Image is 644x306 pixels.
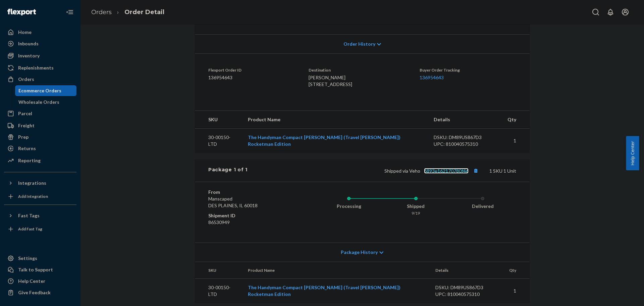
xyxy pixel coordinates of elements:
[124,8,164,16] a: Order Detail
[430,262,504,279] th: Details
[626,136,639,170] button: Help Center
[18,212,40,219] div: Fast Tags
[382,210,449,216] div: 9/19
[435,291,498,298] div: UPC: 810040575310
[208,74,298,81] dd: 136954643
[18,266,53,273] div: Talk to Support
[4,178,76,188] button: Integrations
[18,122,35,129] div: Freight
[4,38,76,49] a: Inbounds
[424,168,469,174] a: 6893e162170780f46
[195,111,243,129] th: SKU
[18,29,32,36] div: Home
[208,189,288,195] dt: From
[434,141,497,147] div: UPC: 810040575310
[7,9,36,15] img: Flexport logo
[449,203,516,210] div: Delivered
[18,157,41,164] div: Reporting
[208,219,288,226] dd: 86530949
[4,210,76,221] button: Fast Tags
[4,253,76,264] a: Settings
[4,155,76,166] a: Reporting
[18,145,36,152] div: Returns
[309,75,352,87] span: [PERSON_NAME] [STREET_ADDRESS]
[18,278,45,285] div: Help Center
[4,108,76,119] a: Parcel
[4,120,76,131] a: Freight
[341,249,378,256] span: Package History
[4,276,76,287] a: Help Center
[604,5,617,19] button: Open notifications
[18,134,29,140] div: Prep
[15,85,77,96] a: Ecommerce Orders
[195,262,243,279] th: SKU
[208,196,258,208] span: Manscaped DES PLAINES, IL 60018
[248,285,400,297] a: The Handyman Compact [PERSON_NAME] (Travel [PERSON_NAME]) Rocketman Edition
[4,143,76,154] a: Returns
[18,180,46,186] div: Integrations
[18,76,34,83] div: Orders
[4,191,76,202] a: Add Integration
[208,212,288,219] dt: Shipment ID
[91,8,112,16] a: Orders
[243,262,430,279] th: Product Name
[18,289,51,296] div: Give Feedback
[309,67,409,73] dt: Destination
[208,166,248,175] div: Package 1 of 1
[18,87,61,94] div: Ecommerce Orders
[434,134,497,141] div: DSKU: DM89US867D3
[248,166,516,175] div: 1 SKU 1 Unit
[315,203,382,210] div: Processing
[619,5,632,19] button: Open account menu
[420,75,444,80] a: 136954643
[18,64,54,71] div: Replenishments
[18,193,48,199] div: Add Integration
[504,262,530,279] th: Qty
[18,226,42,232] div: Add Fast Tag
[18,40,39,47] div: Inbounds
[248,134,400,147] a: The Handyman Compact [PERSON_NAME] (Travel [PERSON_NAME]) Rocketman Edition
[4,224,76,234] a: Add Fast Tag
[502,129,530,153] td: 1
[4,50,76,61] a: Inventory
[502,111,530,129] th: Qty
[195,129,243,153] td: 30-00150-LTD
[4,132,76,142] a: Prep
[63,5,76,19] button: Close Navigation
[4,287,76,298] button: Give Feedback
[504,279,530,303] td: 1
[589,5,602,19] button: Open Search Box
[384,168,480,174] span: Shipped via Veho
[243,111,429,129] th: Product Name
[195,279,243,303] td: 30-00150-LTD
[4,74,76,85] a: Orders
[428,111,502,129] th: Details
[471,166,480,175] button: Copy tracking number
[18,52,40,59] div: Inventory
[208,67,298,73] dt: Flexport Order ID
[18,99,59,105] div: Wholesale Orders
[420,67,516,73] dt: Buyer Order Tracking
[435,284,498,291] div: DSKU: DM89US867D3
[343,41,375,47] span: Order History
[18,110,32,117] div: Parcel
[4,62,76,73] a: Replenishments
[18,255,37,262] div: Settings
[15,97,77,107] a: Wholesale Orders
[4,264,76,275] a: Talk to Support
[382,203,449,210] div: Shipped
[4,27,76,38] a: Home
[86,2,170,22] ol: breadcrumbs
